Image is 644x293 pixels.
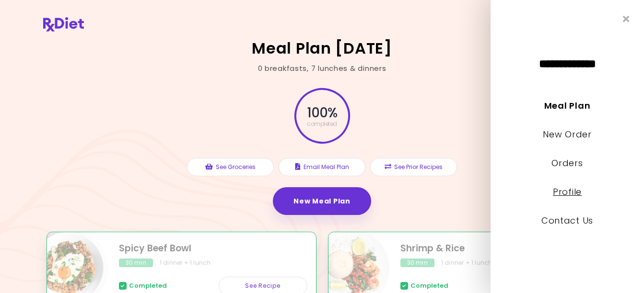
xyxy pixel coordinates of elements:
[623,14,630,23] i: Close
[307,121,337,127] span: completed
[400,259,434,267] div: 30 min
[441,259,492,267] div: 1 dinner + 1 lunch
[400,242,589,256] h2: Shrimp & Rice
[370,158,457,176] button: See Prior Recipes
[553,186,582,198] a: Profile
[541,214,593,226] a: Contact Us
[160,259,211,267] div: 1 dinner + 1 lunch
[129,282,167,290] span: Completed
[544,100,590,112] a: Meal Plan
[252,41,392,56] h2: Meal Plan [DATE]
[258,63,386,74] div: 0 breakfasts , 7 lunches & dinners
[119,259,153,267] div: 30 min
[543,128,591,140] a: New Order
[551,157,583,169] a: Orders
[187,158,274,176] button: See Groceries
[273,187,371,215] a: New Meal Plan
[119,242,307,256] h2: Spicy Beef Bowl
[307,105,337,121] span: 100 %
[410,282,448,290] span: Completed
[43,17,84,32] img: RxDiet
[279,158,365,176] button: Email Meal Plan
